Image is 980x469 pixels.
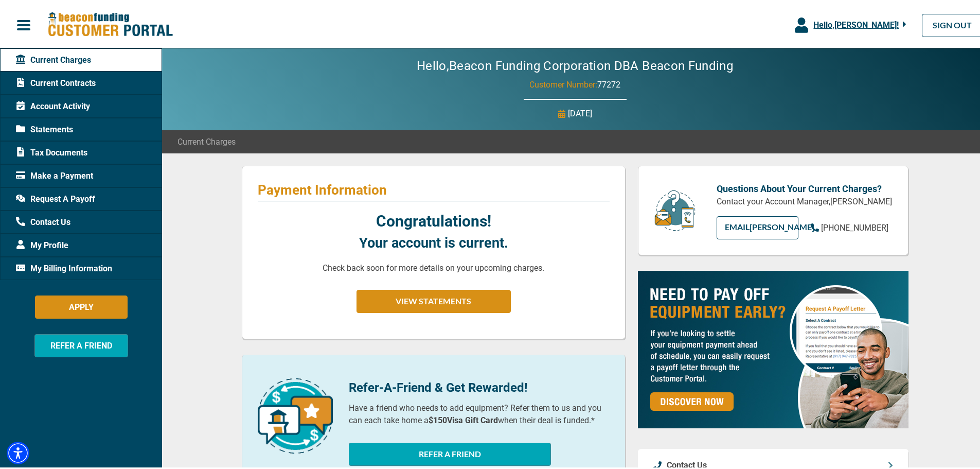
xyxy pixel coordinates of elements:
p: [DATE] [568,106,592,118]
span: Request A Payoff [16,191,95,203]
b: $150 Visa Gift Card [429,413,498,423]
p: Contact your Account Manager, [PERSON_NAME] [717,194,893,206]
p: Have a friend who needs to add equipment? Refer them to us and you can each take home a when thei... [349,400,610,425]
button: REFER A FRIEND [349,441,551,464]
span: Hello, [PERSON_NAME] ! [813,18,899,28]
button: VIEW STATEMENTS [357,288,511,311]
h2: Hello, Beacon Funding Corporation DBA Beacon Funding [386,57,764,72]
span: 77272 [597,78,620,88]
img: payoff-ad-px.jpg [638,269,908,426]
span: Statements [16,121,73,134]
span: Current Charges [177,134,236,146]
img: refer-a-friend-icon.png [258,376,333,451]
span: My Billing Information [16,260,112,273]
p: Check back soon for more details on your upcoming charges. [323,260,544,272]
span: Current Contracts [16,75,96,88]
p: Questions About Your Current Charges? [717,180,893,194]
p: Your account is current. [359,231,508,252]
span: [PHONE_NUMBER] [821,221,888,231]
span: Make a Payment [16,168,93,180]
img: Beacon Funding Customer Portal Logo [47,10,173,36]
a: EMAIL[PERSON_NAME] [717,214,798,237]
div: Accessibility Menu [7,440,29,462]
span: Tax Documents [16,145,87,157]
span: Account Activity [16,98,90,111]
button: REFER A FRIEND [34,332,128,355]
p: Payment Information [258,180,610,196]
p: Congratulations! [376,207,491,231]
span: Current Charges [16,52,91,64]
span: Contact Us [16,214,70,227]
button: APPLY [35,293,128,317]
span: Customer Number: [529,78,597,88]
img: customer-service.png [652,187,698,230]
a: [PHONE_NUMBER] [811,220,888,232]
p: Refer-A-Friend & Get Rewarded! [349,376,610,395]
span: My Profile [16,237,68,250]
